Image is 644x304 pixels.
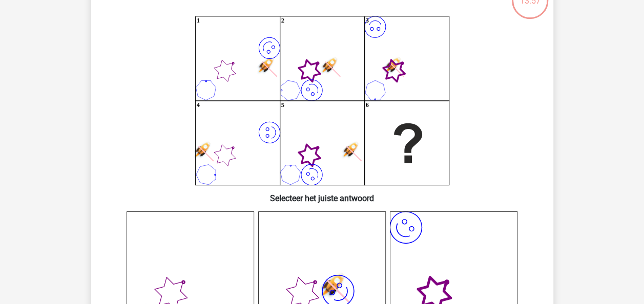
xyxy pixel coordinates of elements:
text: 5 [281,102,284,109]
text: 2 [281,17,284,25]
text: 1 [196,17,199,25]
h6: Selecteer het juiste antwoord [108,185,537,203]
text: 6 [365,102,368,109]
text: 3 [365,17,368,25]
text: 4 [196,102,199,109]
